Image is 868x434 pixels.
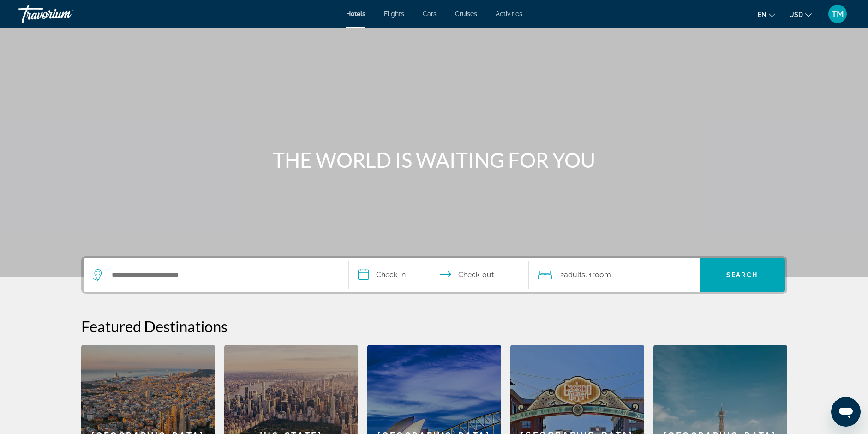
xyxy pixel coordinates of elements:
[81,317,787,336] h2: Featured Destinations
[346,10,365,18] a: Hotels
[758,11,766,18] span: en
[592,270,611,279] span: Room
[111,268,335,282] input: Search hotel destination
[789,8,812,21] button: Change currency
[700,258,785,292] button: Search
[529,258,700,292] button: Travelers: 2 adults, 0 children
[18,2,111,26] a: Travorium
[826,4,850,24] button: User Menu
[560,269,585,281] span: 2
[384,10,404,18] a: Flights
[496,10,522,18] a: Activities
[585,269,611,281] span: , 1
[261,148,607,172] h1: THE WORLD IS WAITING FOR YOU
[832,9,844,18] span: TM
[831,397,861,427] iframe: Button to launch messaging window
[455,10,477,18] a: Cruises
[564,270,585,279] span: Adults
[726,271,758,279] span: Search
[84,258,785,292] div: Search widget
[758,8,775,21] button: Change language
[423,10,437,18] a: Cars
[349,258,529,292] button: Select check in and out date
[789,11,803,18] span: USD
